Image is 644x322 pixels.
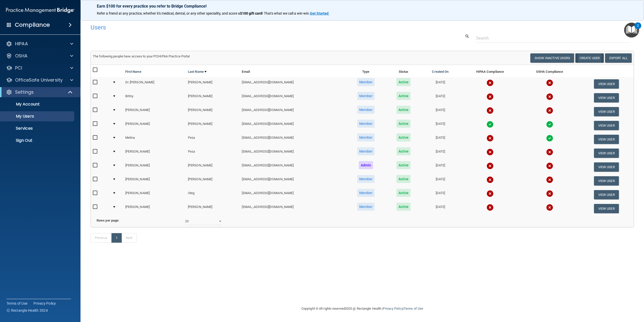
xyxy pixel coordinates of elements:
td: [DATE] [421,146,460,160]
button: Create User [575,53,604,63]
p: Earn $100 for every practice you refer to Bridge Compliance! [97,4,628,9]
span: Active [396,147,411,155]
td: [DATE] [421,119,460,132]
div: Copyright © All rights reserved 2025 @ Rectangle Health | | [270,301,454,317]
td: [EMAIL_ADDRESS][DOMAIN_NAME] [240,188,345,202]
img: cross.ca9f0e7f.svg [546,93,553,100]
span: Active [396,203,411,211]
td: [PERSON_NAME] [123,105,186,119]
p: Services [3,126,72,131]
a: Previous [91,233,112,243]
td: [EMAIL_ADDRESS][DOMAIN_NAME] [240,146,345,160]
img: cross.ca9f0e7f.svg [546,204,553,211]
td: [PERSON_NAME] [123,174,186,188]
td: [PERSON_NAME] [186,105,240,119]
td: Melina [123,132,186,146]
button: Show Inactive Users [530,53,574,63]
p: Settings [15,89,34,95]
img: cross.ca9f0e7f.svg [546,162,553,169]
b: Rows per page: [97,219,119,222]
button: View User [594,135,619,144]
td: [DATE] [421,132,460,146]
td: [EMAIL_ADDRESS][DOMAIN_NAME] [240,202,345,215]
td: [DATE] [421,91,460,105]
span: Member [357,120,375,128]
a: HIPAA [6,41,73,47]
span: Active [396,133,411,141]
button: Open Resource Center, 2 new notifications [624,23,639,38]
span: Member [357,203,375,211]
th: Type [345,65,386,77]
img: cross.ca9f0e7f.svg [546,79,553,86]
img: cross.ca9f0e7f.svg [487,107,494,114]
span: Member [357,147,375,155]
span: Member [357,78,375,86]
img: cross.ca9f0e7f.svg [487,93,494,100]
a: Privacy Policy [33,301,56,306]
a: First Name [125,69,141,75]
h4: Users [91,24,405,31]
p: OfficeSafe University [15,77,63,83]
td: [PERSON_NAME] [123,188,186,202]
td: [PERSON_NAME] [123,146,186,160]
button: View User [594,107,619,116]
td: [EMAIL_ADDRESS][DOMAIN_NAME] [240,105,345,119]
td: [DATE] [421,77,460,91]
td: Uteg [186,188,240,202]
a: Next [122,233,137,243]
button: View User [594,121,619,130]
span: Refer a friend at any practice, whether it's medical, dental, or any other speciality, and score a [97,11,240,15]
input: Search [476,33,630,43]
span: Active [396,161,411,169]
td: [EMAIL_ADDRESS][DOMAIN_NAME] [240,77,345,91]
span: Active [396,106,411,114]
img: tick.e7d51cea.svg [546,135,553,142]
th: Email [240,65,345,77]
p: PCI [15,65,22,71]
td: [DATE] [421,188,460,202]
span: Member [357,106,375,114]
img: tick.e7d51cea.svg [487,121,494,128]
a: OSHA [6,53,73,59]
img: cross.ca9f0e7f.svg [487,162,494,169]
td: [DATE] [421,160,460,174]
td: [EMAIL_ADDRESS][DOMAIN_NAME] [240,119,345,132]
p: My Users [3,114,72,119]
td: [DATE] [421,105,460,119]
p: My Account [3,102,72,107]
a: Get Started [310,11,329,15]
td: [PERSON_NAME] [186,174,240,188]
p: OSHA [15,53,28,59]
span: Member [357,133,375,141]
a: Settings [6,89,73,95]
span: The following people have access to your PCIHIPAA Practice Portal [93,54,190,58]
img: cross.ca9f0e7f.svg [487,190,494,197]
button: View User [594,162,619,172]
span: Member [357,175,375,183]
span: Admin [359,161,373,169]
button: View User [594,93,619,102]
img: cross.ca9f0e7f.svg [487,149,494,156]
p: HIPAA [15,41,28,47]
th: Status [386,65,421,77]
a: Terms of Use [7,301,27,306]
a: 1 [111,233,122,243]
td: Peza [186,146,240,160]
img: PMB logo [6,5,74,15]
td: [PERSON_NAME] [186,160,240,174]
th: HIPAA Compliance [460,65,520,77]
td: [PERSON_NAME] [123,119,186,132]
img: cross.ca9f0e7f.svg [487,135,494,142]
td: [EMAIL_ADDRESS][DOMAIN_NAME] [240,174,345,188]
strong: $100 gift card [240,11,262,15]
img: cross.ca9f0e7f.svg [546,107,553,114]
span: ! That's what we call a win-win. [262,11,310,15]
img: tick.e7d51cea.svg [546,121,553,128]
td: Peza [186,132,240,146]
span: Ⓒ Rectangle Health 2024 [7,308,48,313]
a: Export All [605,53,632,63]
td: [PERSON_NAME] [123,202,186,215]
span: Active [396,175,411,183]
img: cross.ca9f0e7f.svg [546,176,553,183]
span: Member [357,189,375,197]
